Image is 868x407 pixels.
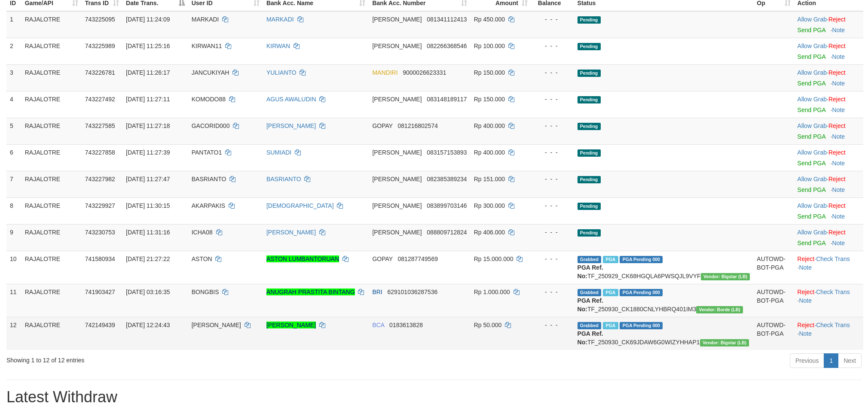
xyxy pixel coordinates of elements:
span: BRI [372,289,382,295]
span: Copy 083899703146 to clipboard [427,202,467,209]
a: Send PGA [798,186,825,193]
a: Note [799,264,812,271]
a: Reject [798,322,815,328]
div: - - - [535,255,571,263]
a: BASRIANTO [266,176,301,182]
span: Copy 629101036287536 to clipboard [387,289,437,295]
span: Rp 450.000 [474,16,505,23]
span: Rp 1.000.000 [474,289,510,295]
span: Pending [578,123,601,130]
span: [PERSON_NAME] [372,43,422,49]
td: RAJALOTRE [21,11,82,38]
span: MANDIRI [372,69,397,76]
a: Reject [828,149,846,156]
a: MARKADI [266,16,294,23]
span: Copy 082266368546 to clipboard [427,43,467,49]
a: Next [838,353,862,368]
span: 743226781 [85,69,115,76]
td: · · [794,317,863,350]
span: · [798,43,828,49]
span: GOPAY [372,122,392,129]
span: Pending [578,176,601,183]
span: Copy 081216802574 to clipboard [398,122,438,129]
a: [PERSON_NAME] [266,122,316,129]
div: - - - [535,288,571,296]
span: Vendor URL: https://dashboard.q2checkout.com/secure [701,273,750,280]
div: - - - [535,121,571,130]
span: ASTON [192,255,212,262]
td: TF_250929_CK68HGQLA6PWSQJL9VYF [574,251,754,284]
span: · [798,176,828,182]
span: Rp 400.000 [474,122,505,129]
span: [DATE] 11:27:11 [126,96,170,103]
td: · [794,11,863,38]
td: 3 [6,64,21,91]
span: Pending [578,229,601,237]
a: Previous [790,353,824,368]
span: [DATE] 03:16:35 [126,289,170,295]
span: 743227492 [85,96,115,103]
td: RAJALOTRE [21,38,82,64]
span: [DATE] 11:27:39 [126,149,170,156]
span: Marked by bbusavira [603,322,618,329]
b: PGA Ref. No: [578,264,603,279]
span: PGA Pending [620,322,663,329]
td: 4 [6,91,21,118]
a: [PERSON_NAME] [266,229,316,236]
a: Allow Grab [798,149,827,156]
a: Reject [798,255,815,262]
a: Allow Grab [798,122,827,129]
span: Rp 151.000 [474,176,505,182]
a: Note [832,27,845,33]
a: Allow Grab [798,202,827,209]
span: Marked by bbuasiong [603,289,618,296]
span: Rp 15.000.000 [474,255,513,262]
span: 743225989 [85,43,115,49]
span: [DATE] 11:30:15 [126,202,170,209]
a: Send PGA [798,240,825,246]
span: Grabbed [578,289,602,296]
span: Copy 0183613828 to clipboard [389,322,423,328]
a: KIRWAN [266,43,290,49]
span: [DATE] 11:31:16 [126,229,170,236]
a: Allow Grab [798,16,827,23]
span: Pending [578,203,601,210]
a: Check Trans [816,289,850,295]
a: Reject [828,122,846,129]
div: - - - [535,95,571,103]
span: Copy 081287749569 to clipboard [398,255,438,262]
span: PGA Pending [620,289,663,296]
a: Send PGA [798,213,825,220]
a: Send PGA [798,80,825,87]
div: - - - [535,175,571,183]
a: Note [832,240,845,246]
td: TF_250930_CK1880CNLYHBRQ401IM3 [574,284,754,317]
b: PGA Ref. No: [578,297,603,313]
span: GACORID000 [192,122,230,129]
b: PGA Ref. No: [578,330,603,346]
td: 1 [6,11,21,38]
span: [DATE] 11:24:09 [126,16,170,23]
span: GOPAY [372,255,392,262]
div: - - - [535,228,571,237]
a: Check Trans [816,255,850,262]
td: RAJALOTRE [21,64,82,91]
span: 743225095 [85,16,115,23]
span: Rp 50.000 [474,322,502,328]
span: Pending [578,70,601,77]
span: · [798,122,828,129]
a: YULIANTO [266,69,296,76]
span: Copy 081341112413 to clipboard [427,16,467,23]
a: Note [832,53,845,60]
td: · · [794,251,863,284]
a: ASTON LUMBANTORUAN [266,255,339,262]
a: Reject [828,69,846,76]
span: [DATE] 11:25:16 [126,43,170,49]
div: - - - [535,148,571,157]
span: BASRIANTO [192,176,226,182]
span: Rp 150.000 [474,96,505,103]
span: · [798,96,828,103]
div: - - - [535,15,571,24]
span: Pending [578,16,601,24]
span: Rp 150.000 [474,69,505,76]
